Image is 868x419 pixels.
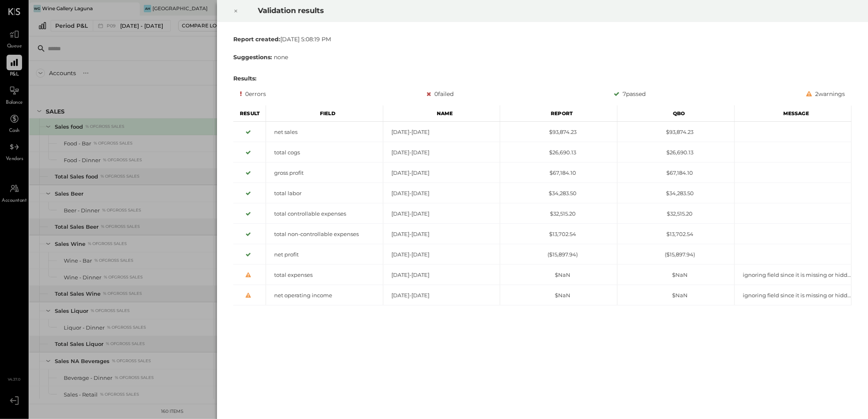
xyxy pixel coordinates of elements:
[617,271,734,279] div: $NaN
[258,0,746,21] h2: Validation results
[233,35,852,43] div: [DATE] 5:08:19 PM
[266,292,383,299] div: net operating income
[266,169,383,177] div: gross profit
[617,105,735,122] div: Qbo
[266,189,383,197] div: total labor
[383,251,500,259] div: [DATE]-[DATE]
[266,149,383,156] div: total cogs
[274,53,288,61] span: none
[500,128,617,136] div: $93,874.23
[500,169,617,177] div: $67,184.10
[617,251,734,259] div: ($15,897.94)
[617,169,734,177] div: $67,184.10
[383,169,500,177] div: [DATE]-[DATE]
[500,189,617,197] div: $34,283.50
[233,105,266,122] div: Result
[266,210,383,218] div: total controllable expenses
[617,292,734,299] div: $NaN
[500,251,617,259] div: ($15,897.94)
[266,230,383,238] div: total non-controllable expenses
[383,230,500,238] div: [DATE]-[DATE]
[500,271,617,279] div: $NaN
[383,105,501,122] div: Name
[617,128,734,136] div: $93,874.23
[617,210,734,218] div: $32,515.20
[266,251,383,259] div: net profit
[383,210,500,218] div: [DATE]-[DATE]
[500,230,617,238] div: $13,702.54
[617,230,734,238] div: $13,702.54
[233,36,280,43] b: Report created:
[617,189,734,197] div: $34,283.50
[806,89,845,99] div: 2 warnings
[735,292,852,299] div: ignoring field since it is missing or hidden from report
[383,271,500,279] div: [DATE]-[DATE]
[427,89,454,99] div: 0 failed
[500,210,617,218] div: $32,515.20
[617,149,734,156] div: $26,690.13
[383,128,500,136] div: [DATE]-[DATE]
[240,89,266,99] div: 0 errors
[233,53,272,61] b: Suggestions:
[266,105,383,122] div: Field
[500,292,617,299] div: $NaN
[614,89,646,99] div: 7 passed
[735,105,852,122] div: Message
[383,149,500,156] div: [DATE]-[DATE]
[500,149,617,156] div: $26,690.13
[266,271,383,279] div: total expenses
[735,271,852,279] div: ignoring field since it is missing or hidden from report
[500,105,617,122] div: Report
[233,75,257,82] b: Results:
[383,189,500,197] div: [DATE]-[DATE]
[266,128,383,136] div: net sales
[383,292,500,299] div: [DATE]-[DATE]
